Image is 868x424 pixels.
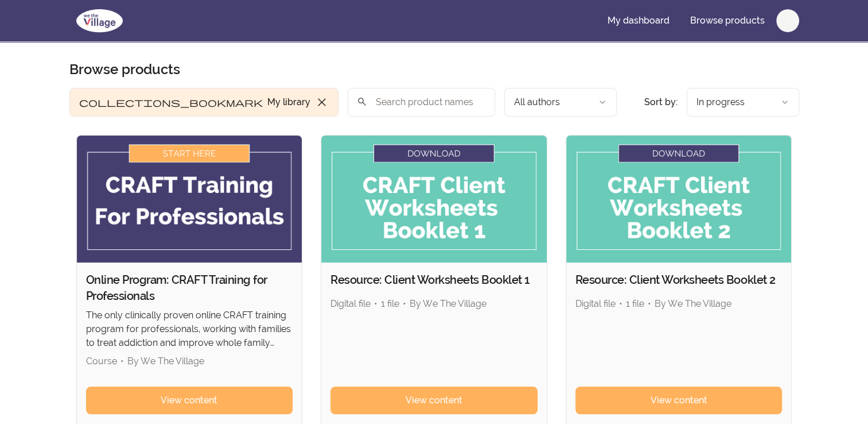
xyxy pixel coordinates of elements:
span: • [374,298,377,309]
span: View content [651,394,707,407]
button: J [776,9,799,32]
a: Browse products [681,7,774,34]
img: We The Village logo [69,7,130,34]
span: search [357,94,367,110]
span: Sort by: [644,97,678,107]
h2: Online Program: CRAFT Training for Professionals [86,272,293,304]
img: Product image for Resource: Client Worksheets Booklet 1 [321,136,547,263]
h2: Browse products [69,60,180,79]
span: 1 file [626,298,644,309]
span: View content [406,394,462,407]
span: • [619,298,622,309]
nav: Main [598,7,799,34]
span: By We The Village [127,356,204,367]
span: Digital file [575,298,616,309]
span: Digital file [330,298,371,309]
span: • [120,356,124,367]
button: Product sort options [687,88,799,117]
h2: Resource: Client Worksheets Booklet 2 [575,272,783,288]
span: collections_bookmark [79,95,263,109]
h2: Resource: Client Worksheets Booklet 1 [330,272,538,288]
button: Filter by author [504,88,617,117]
span: By We The Village [410,298,486,309]
span: 1 file [381,298,399,309]
img: Product image for Online Program: CRAFT Training for Professionals [77,136,302,263]
a: View content [575,387,783,414]
span: • [648,298,651,309]
span: Course [86,356,117,367]
p: The only clinically proven online CRAFT training program for professionals, working with families... [86,309,293,350]
input: Search product names [348,88,495,117]
button: Filter by My library [69,88,338,117]
span: • [403,298,406,309]
span: View content [161,394,217,407]
span: close [315,95,329,109]
a: View content [330,387,538,414]
a: My dashboard [598,7,679,34]
img: Product image for Resource: Client Worksheets Booklet 2 [566,136,792,263]
a: View content [86,387,293,414]
span: By We The Village [655,298,731,309]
